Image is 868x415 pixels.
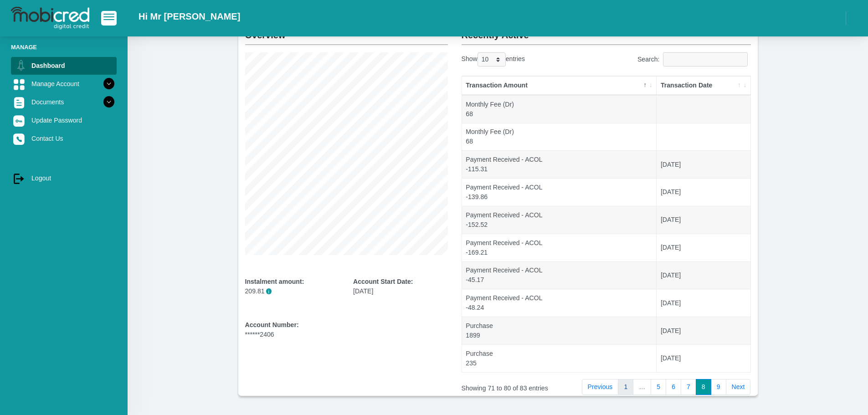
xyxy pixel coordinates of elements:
label: Show entries [462,52,525,67]
div: Showing 71 to 80 of 83 entries [462,378,574,393]
td: Payment Received - ACOL -48.24 [462,289,657,317]
b: Instalment amount: [245,278,304,285]
td: [DATE] [657,289,750,317]
h2: Hi Mr [PERSON_NAME] [139,11,240,22]
a: Manage Account [11,75,117,92]
td: Payment Received - ACOL -45.17 [462,261,657,289]
td: [DATE] [657,344,750,372]
td: Monthly Fee (Dr) 68 [462,95,657,123]
td: Payment Received - ACOL -152.52 [462,206,657,234]
td: Payment Received - ACOL -139.86 [462,178,657,206]
a: 1 [618,379,633,395]
th: Transaction Amount: activate to sort column descending [462,76,657,95]
td: [DATE] [657,178,750,206]
span: i [266,288,272,294]
a: Logout [11,169,117,187]
a: 9 [711,379,726,395]
li: Manage [11,43,117,51]
a: Update Password [11,112,117,129]
div: [DATE] [353,277,448,296]
select: Showentries [478,52,506,67]
a: Documents [11,93,117,111]
label: Search: [637,52,751,67]
td: Payment Received - ACOL -169.21 [462,234,657,261]
a: Dashboard [11,57,117,74]
td: Purchase 235 [462,344,657,372]
td: Purchase 1899 [462,317,657,344]
td: [DATE] [657,150,750,178]
img: logo-mobicred.svg [11,7,89,30]
th: Transaction Date: activate to sort column ascending [657,76,750,95]
td: [DATE] [657,206,750,234]
input: Search: [663,52,748,67]
a: Previous [582,379,619,395]
b: Account Start Date: [353,278,413,285]
a: Contact Us [11,130,117,147]
p: 209.81 [245,287,340,296]
a: 5 [651,379,666,395]
a: Next [726,379,751,395]
a: 6 [666,379,681,395]
td: [DATE] [657,261,750,289]
td: [DATE] [657,317,750,344]
b: Account Number: [245,321,299,328]
td: [DATE] [657,234,750,261]
td: Payment Received - ACOL -115.31 [462,150,657,178]
a: 8 [696,379,711,395]
a: 7 [681,379,696,395]
td: Monthly Fee (Dr) 68 [462,123,657,151]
